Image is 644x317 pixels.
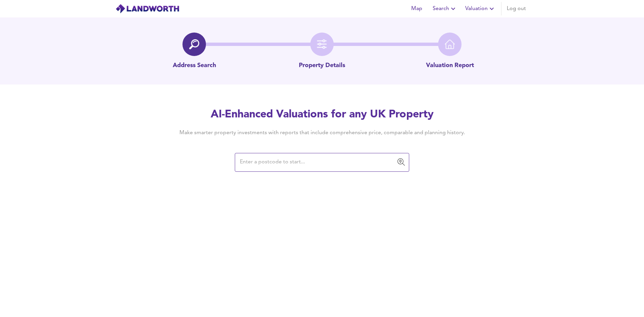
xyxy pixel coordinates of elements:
[463,2,498,15] button: Valuation
[430,2,460,15] button: Search
[426,61,474,70] p: Valuation Report
[465,4,496,13] span: Valuation
[238,156,396,169] input: Enter a postcode to start...
[317,39,327,49] img: filter-icon
[173,61,216,70] p: Address Search
[445,39,455,49] img: home-icon
[115,4,179,14] img: logo
[169,107,475,122] h2: AI-Enhanced Valuations for any UK Property
[406,2,427,15] button: Map
[299,61,345,70] p: Property Details
[409,4,425,13] span: Map
[169,129,475,137] h4: Make smarter property investments with reports that include comprehensive price, comparable and p...
[504,2,529,15] button: Log out
[507,4,526,13] span: Log out
[189,39,199,49] img: search-icon
[433,4,457,13] span: Search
